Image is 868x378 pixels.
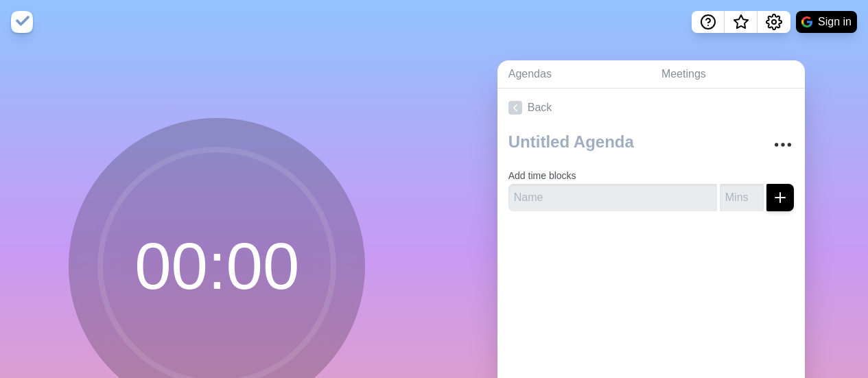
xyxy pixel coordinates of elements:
button: Help [692,11,725,33]
input: Name [508,184,717,211]
button: Sign in [796,11,857,33]
button: More [769,131,797,158]
a: Agendas [497,60,650,88]
label: Add time blocks [508,170,576,181]
img: google logo [801,16,812,27]
img: timeblocks logo [11,11,33,33]
a: Back [497,88,805,127]
button: Settings [758,11,790,33]
input: Mins [720,184,764,211]
a: Meetings [650,60,805,88]
button: What’s new [725,11,758,33]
